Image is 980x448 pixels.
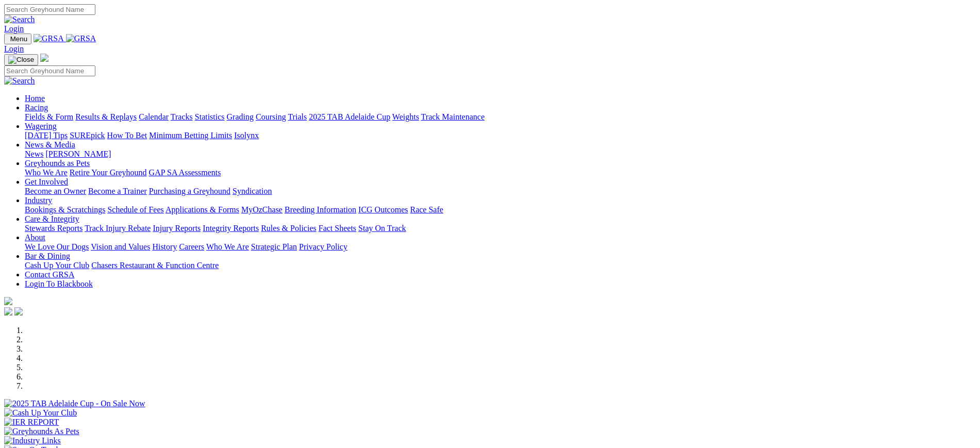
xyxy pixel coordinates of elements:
a: Vision and Values [91,242,150,251]
a: News & Media [25,140,75,149]
a: Contact GRSA [25,270,74,279]
a: Strategic Plan [251,242,297,251]
div: Racing [25,112,976,122]
div: About [25,242,976,252]
a: Results & Replays [75,112,137,121]
a: Integrity Reports [203,224,259,233]
a: Stewards Reports [25,224,82,233]
a: 2025 TAB Adelaide Cup [309,112,390,121]
a: Racing [25,103,48,112]
img: Close [8,56,34,64]
img: Greyhounds As Pets [4,427,79,436]
a: Chasers Restaurant & Function Centre [91,261,219,270]
a: Coursing [256,112,286,121]
a: Weights [392,112,419,121]
a: MyOzChase [241,205,283,214]
img: facebook.svg [4,307,12,316]
img: logo-grsa-white.png [4,297,12,305]
img: Search [4,76,35,86]
a: News [25,150,43,158]
a: Rules & Policies [261,224,317,233]
a: Become an Owner [25,187,86,195]
input: Search [4,65,95,76]
a: We Love Our Dogs [25,242,89,251]
img: Industry Links [4,436,61,445]
a: Fact Sheets [319,224,356,233]
div: News & Media [25,150,976,159]
div: Care & Integrity [25,224,976,233]
div: Bar & Dining [25,261,976,270]
a: Retire Your Greyhound [70,168,147,177]
a: SUREpick [70,131,105,140]
a: Bar & Dining [25,252,70,260]
a: Who We Are [206,242,249,251]
a: Breeding Information [285,205,356,214]
a: GAP SA Assessments [149,168,221,177]
span: Menu [10,35,27,43]
a: Careers [179,242,204,251]
a: Applications & Forms [165,205,239,214]
a: Care & Integrity [25,214,79,223]
a: Cash Up Your Club [25,261,89,270]
a: Schedule of Fees [107,205,163,214]
img: logo-grsa-white.png [40,54,48,62]
a: Get Involved [25,177,68,186]
a: How To Bet [107,131,147,140]
a: Bookings & Scratchings [25,205,105,214]
img: 2025 TAB Adelaide Cup - On Sale Now [4,399,145,408]
a: Fields & Form [25,112,73,121]
a: Calendar [139,112,169,121]
a: Wagering [25,122,57,130]
a: Greyhounds as Pets [25,159,90,168]
a: Minimum Betting Limits [149,131,232,140]
a: Industry [25,196,52,205]
a: Become a Trainer [88,187,147,195]
a: About [25,233,45,242]
div: Industry [25,205,976,214]
img: GRSA [66,34,96,43]
a: Purchasing a Greyhound [149,187,230,195]
a: Isolynx [234,131,259,140]
a: Tracks [171,112,193,121]
a: [PERSON_NAME] [45,150,111,158]
a: Statistics [195,112,225,121]
a: Who We Are [25,168,68,177]
img: twitter.svg [14,307,23,316]
div: Greyhounds as Pets [25,168,976,177]
a: Home [25,94,45,103]
a: Login [4,44,24,53]
div: Get Involved [25,187,976,196]
a: Login To Blackbook [25,279,93,288]
a: Race Safe [410,205,443,214]
input: Search [4,4,95,15]
a: Privacy Policy [299,242,347,251]
a: Grading [227,112,254,121]
img: IER REPORT [4,418,59,427]
button: Toggle navigation [4,34,31,44]
a: Login [4,24,24,33]
img: Cash Up Your Club [4,408,77,418]
img: GRSA [34,34,64,43]
a: History [152,242,177,251]
a: Syndication [232,187,272,195]
a: Track Injury Rebate [85,224,151,233]
a: [DATE] Tips [25,131,68,140]
a: Trials [288,112,307,121]
a: Injury Reports [153,224,201,233]
a: ICG Outcomes [358,205,408,214]
a: Stay On Track [358,224,406,233]
div: Wagering [25,131,976,140]
button: Toggle navigation [4,54,38,65]
img: Search [4,15,35,24]
a: Track Maintenance [421,112,485,121]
